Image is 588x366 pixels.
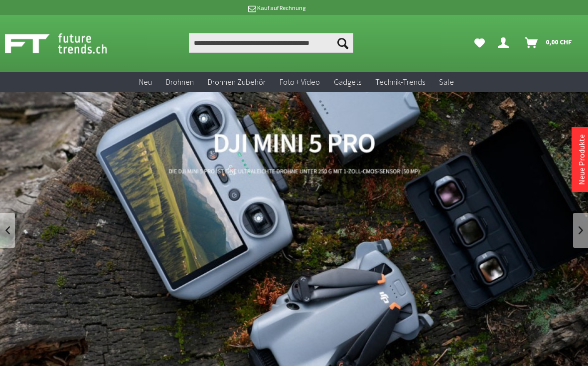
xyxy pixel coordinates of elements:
a: Neue Produkte [577,134,587,185]
a: Foto + Video [273,72,327,92]
span: Drohnen [166,77,194,87]
a: Sale [432,72,461,92]
a: Dein Konto [494,33,517,53]
span: Technik-Trends [375,77,425,87]
a: Gadgets [327,72,368,92]
a: Drohnen Zubehör [201,72,273,92]
span: Gadgets [334,77,361,87]
span: Drohnen Zubehör [208,77,266,87]
a: Technik-Trends [368,72,432,92]
input: Produkt, Marke, Kategorie, EAN, Artikelnummer… [189,33,353,53]
span: Sale [439,77,454,87]
a: Drohnen [159,72,201,92]
span: Neu [139,77,152,87]
a: Neu [132,72,159,92]
a: Warenkorb [521,33,577,53]
a: Meine Favoriten [469,33,490,53]
img: Shop Futuretrends - zur Startseite wechseln [5,31,129,56]
button: Suchen [332,33,353,53]
span: 0,00 CHF [546,34,572,50]
span: Foto + Video [280,77,320,87]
